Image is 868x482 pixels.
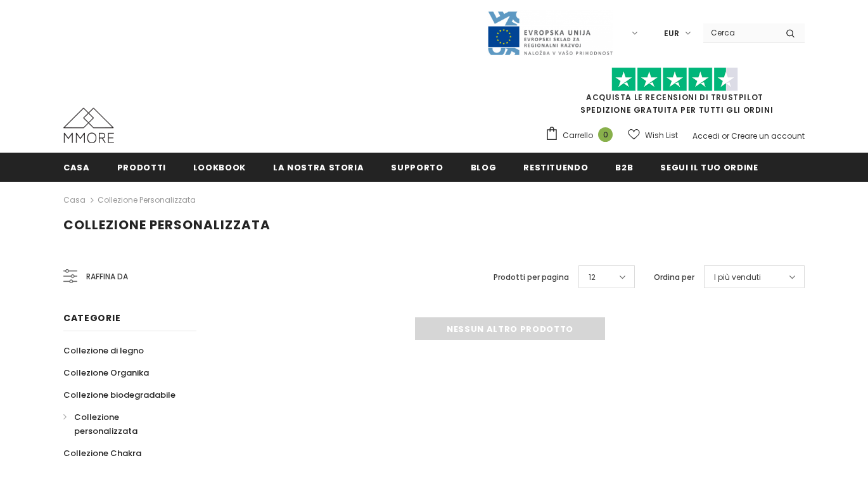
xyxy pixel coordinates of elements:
span: Collezione biodegradabile [63,389,176,401]
span: Casa [63,162,90,174]
a: Collezione Organika [63,362,149,384]
a: Restituendo [523,153,588,181]
img: Casi MMORE [63,108,114,143]
img: Javni Razpis [487,10,613,56]
span: Wish List [645,129,678,142]
span: Restituendo [523,162,588,174]
span: SPEDIZIONE GRATUITA PER TUTTI GLI ORDINI [545,73,805,115]
a: supporto [391,153,443,181]
span: Categorie [63,312,120,324]
span: supporto [391,162,443,174]
a: Collezione personalizzata [98,194,196,205]
a: Segui il tuo ordine [660,153,758,181]
a: Accedi [692,130,720,141]
span: Collezione personalizzata [63,216,271,234]
span: Raffina da [86,270,128,284]
span: Collezione Chakra [63,447,141,459]
input: Search Site [703,23,776,42]
span: Lookbook [193,162,246,174]
span: Blog [471,162,497,174]
span: or [722,130,729,141]
a: Collezione di legno [63,339,144,362]
span: I più venduti [714,271,761,284]
a: Lookbook [193,153,246,181]
span: Prodotti [117,162,166,174]
a: Collezione biodegradabile [63,384,176,406]
a: Casa [63,193,86,208]
span: Segui il tuo ordine [660,162,758,174]
img: Fidati di Pilot Stars [611,67,738,92]
a: Casa [63,153,90,181]
a: La nostra storia [273,153,364,181]
span: Carrello [563,129,593,142]
a: Carrello 0 [545,126,619,145]
span: Collezione Organika [63,367,149,379]
span: B2B [615,162,633,174]
span: 0 [598,127,613,142]
a: Creare un account [731,130,805,141]
span: 12 [589,271,596,284]
a: Prodotti [117,153,166,181]
span: La nostra storia [273,162,364,174]
label: Prodotti per pagina [494,271,569,284]
a: Javni Razpis [487,27,613,38]
a: Blog [471,153,497,181]
span: EUR [664,27,679,40]
span: Collezione personalizzata [74,411,137,437]
label: Ordina per [654,271,694,284]
a: Collezione personalizzata [63,406,182,442]
span: Collezione di legno [63,345,144,357]
a: Wish List [628,124,678,146]
a: B2B [615,153,633,181]
a: Collezione Chakra [63,442,141,464]
a: Acquista le recensioni di TrustPilot [586,92,763,103]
